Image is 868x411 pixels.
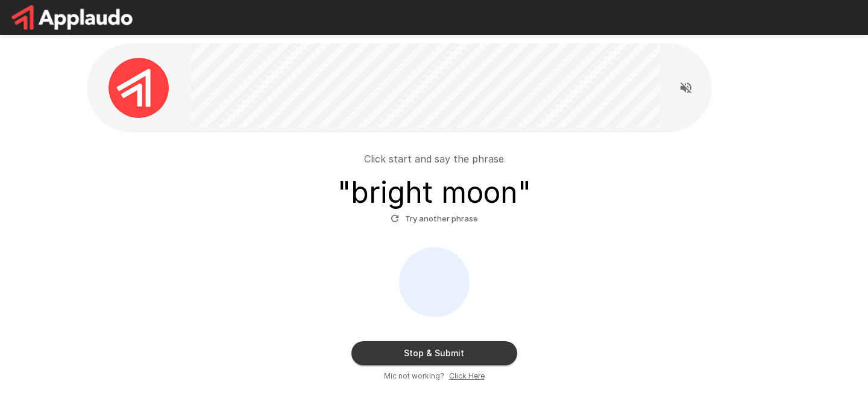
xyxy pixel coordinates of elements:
[364,152,504,166] p: Click start and say the phrase
[674,76,698,100] button: Read questions aloud
[388,209,481,228] button: Try another phrase
[351,341,517,365] button: Stop & Submit
[384,370,444,382] span: Mic not working?
[449,371,485,380] u: Click Here
[108,58,169,118] img: applaudo_avatar.png
[338,176,531,209] h3: " bright moon "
